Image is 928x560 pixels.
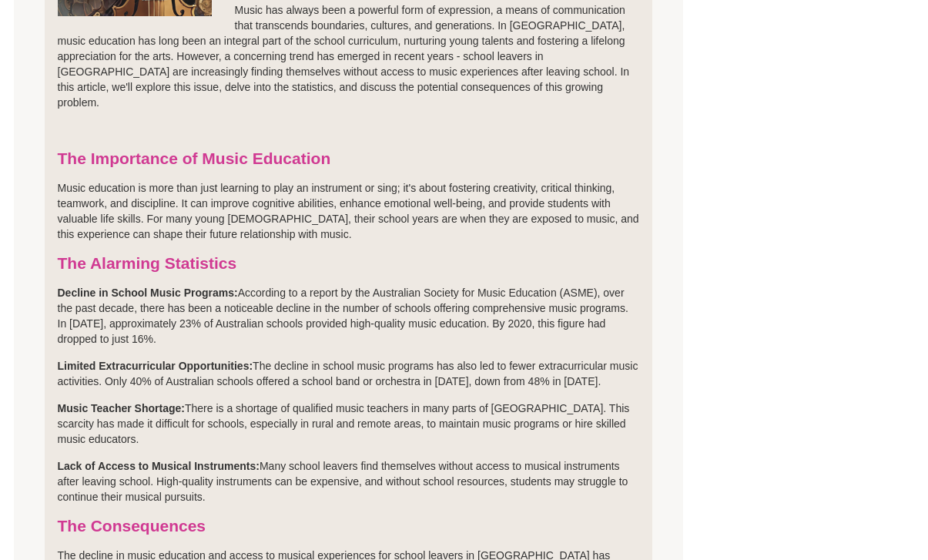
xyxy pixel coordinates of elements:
p: The decline in school music programs has also led to fewer extracurricular music activities. Only... [58,358,640,389]
h3: The Importance of Music Education [58,149,640,169]
h3: The Consequences [58,516,640,536]
p: Music education is more than just learning to play an instrument or sing; it's about fostering cr... [58,180,640,242]
strong: Lack of Access to Musical Instruments: [58,460,260,472]
p: Music has always been a powerful form of expression, a means of communication that transcends bou... [58,2,640,110]
strong: Decline in School Music Programs: [58,287,238,299]
strong: Limited Extracurricular Opportunities: [58,360,253,372]
p: Many school leavers find themselves without access to musical instruments after leaving school. H... [58,458,640,505]
strong: Music Teacher Shortage: [58,402,185,414]
p: There is a shortage of qualified music teachers in many parts of [GEOGRAPHIC_DATA]. This scarcity... [58,401,640,447]
p: According to a report by the Australian Society for Music Education (ASME), over the past decade,... [58,285,640,347]
h3: The Alarming Statistics [58,253,640,273]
